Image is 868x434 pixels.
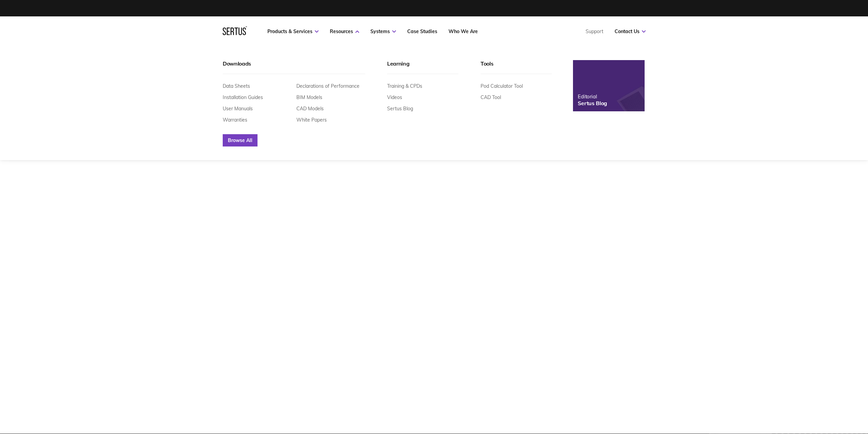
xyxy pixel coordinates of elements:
[296,94,322,100] a: BIM Models
[387,94,402,100] a: Videos
[481,83,523,89] a: Pod Calculator Tool
[387,106,413,112] a: Sertus Blog
[296,106,324,112] a: CAD Models
[481,94,501,100] a: CAD Tool
[223,106,253,112] a: User Manuals
[745,355,868,434] iframe: Chat Widget
[578,100,607,107] div: Sertus Blog
[223,94,263,100] a: Installation Guides
[330,28,359,34] a: Resources
[223,117,247,123] a: Warranties
[481,60,552,74] div: Tools
[223,83,250,89] a: Data Sheets
[387,83,422,89] a: Training & CPDs
[407,28,437,34] a: Case Studies
[223,60,365,74] div: Downloads
[387,60,458,74] div: Learning
[586,28,603,34] a: Support
[223,134,258,146] a: Browse All
[296,117,327,123] a: White Papers
[578,93,607,100] div: Editorial
[573,60,645,111] a: EditorialSertus Blog
[296,83,359,89] a: Declarations of Performance
[615,28,646,34] a: Contact Us
[267,28,319,34] a: Products & Services
[448,28,478,34] a: Who We Are
[370,28,396,34] a: Systems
